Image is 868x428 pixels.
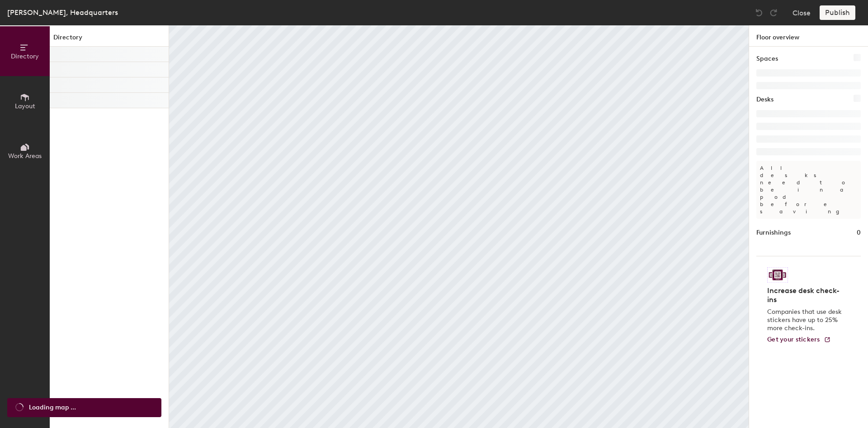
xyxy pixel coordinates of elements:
[755,8,764,17] img: Undo
[749,25,868,47] h1: Floor overview
[793,5,811,20] button: Close
[15,102,35,110] span: Layout
[756,161,861,219] p: All desks need to be in a pod before saving
[29,403,76,413] span: Loading map ...
[857,228,861,238] h1: 0
[767,336,820,343] span: Get your stickers
[7,7,118,18] div: [PERSON_NAME], Headquarters
[769,8,778,17] img: Redo
[767,308,844,332] p: Companies that use desk stickers have up to 25% more check-ins.
[169,25,749,428] canvas: Map
[767,286,844,304] h4: Increase desk check-ins
[11,53,39,60] span: Directory
[756,95,774,105] h1: Desks
[756,54,778,64] h1: Spaces
[756,228,791,238] h1: Furnishings
[50,33,169,47] h1: Directory
[767,336,831,344] a: Get your stickers
[8,152,42,160] span: Work Areas
[767,267,788,283] img: Sticker logo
